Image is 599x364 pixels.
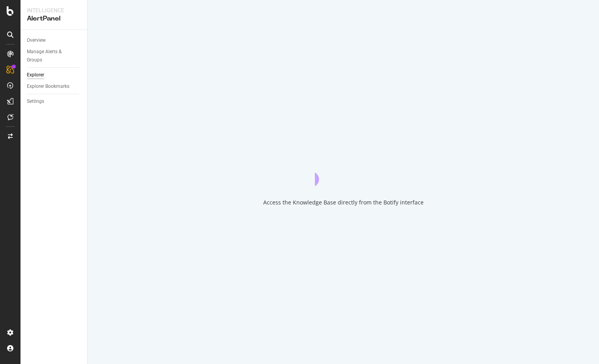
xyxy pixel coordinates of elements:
[27,71,44,79] div: Explorer
[27,36,46,45] div: Overview
[27,82,82,91] a: Explorer Bookmarks
[27,71,82,79] a: Explorer
[27,97,44,106] div: Settings
[27,6,81,14] div: Intelligence
[27,48,74,64] div: Manage Alerts & Groups
[315,158,372,186] div: animation
[263,199,424,206] div: Access the Knowledge Base directly from the Botify interface
[27,97,82,106] a: Settings
[27,14,81,23] div: AlertPanel
[27,36,82,45] a: Overview
[27,48,82,64] a: Manage Alerts & Groups
[27,82,69,91] div: Explorer Bookmarks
